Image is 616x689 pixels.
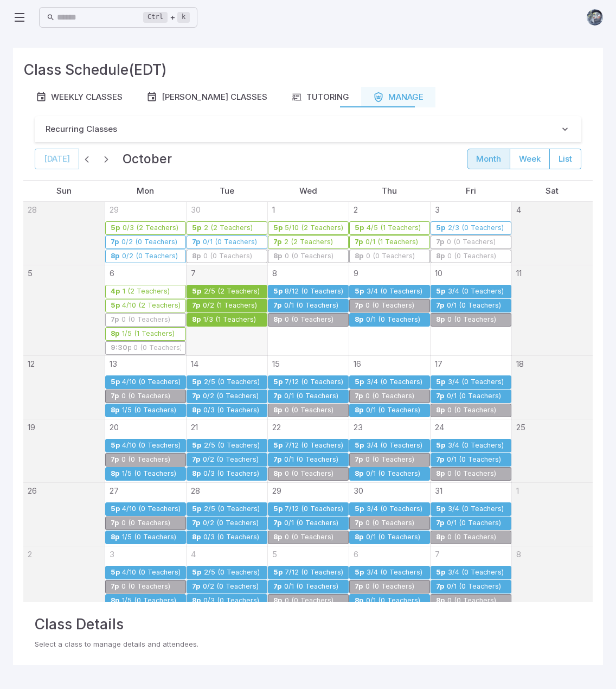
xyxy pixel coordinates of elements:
[105,546,114,560] a: November 3, 2025
[105,419,119,433] a: October 20, 2025
[430,546,511,610] td: November 7, 2025
[354,456,363,464] div: 7p
[191,238,201,246] div: 7p
[191,583,201,591] div: 7p
[349,356,430,419] td: October 16, 2025
[511,202,593,265] td: October 4, 2025
[273,392,282,400] div: 7p
[110,406,120,414] div: 8p
[431,356,442,370] a: October 17, 2025
[354,406,364,414] div: 8p
[273,519,282,527] div: 7p
[354,519,363,527] div: 7p
[35,639,581,650] p: Select a class to manage details and attendees.
[133,344,181,352] div: 0 (0 Teachers)
[105,202,119,216] a: September 29, 2025
[191,519,201,527] div: 7p
[191,224,202,232] div: 5p
[46,123,117,135] p: Recurring Classes
[354,597,364,605] div: 8p
[541,181,563,201] a: Saturday
[447,378,504,386] div: 3/4 (0 Teachers)
[284,378,343,386] div: 7/12 (0 Teachers)
[284,302,339,310] div: 0/1 (0 Teachers)
[267,483,349,546] td: October 29, 2025
[121,519,171,527] div: 0 (0 Teachers)
[191,252,201,260] div: 8p
[549,149,581,169] button: list
[435,470,445,478] div: 8p
[447,569,504,577] div: 3/4 (0 Teachers)
[23,546,105,610] td: November 2, 2025
[121,456,171,464] div: 0 (0 Teachers)
[110,224,120,232] div: 5p
[354,583,363,591] div: 7p
[291,91,349,103] div: Tutoring
[365,583,415,591] div: 0 (0 Teachers)
[273,378,283,386] div: 5p
[23,202,105,265] td: September 28, 2025
[447,470,497,478] div: 0 (0 Teachers)
[132,181,158,201] a: Monday
[431,265,442,279] a: October 10, 2025
[191,392,201,400] div: 7p
[177,12,190,23] kbd: k
[461,181,480,201] a: Friday
[447,288,504,296] div: 3/4 (0 Teachers)
[273,288,283,296] div: 5p
[121,470,177,478] div: 1/5 (0 Teachers)
[447,597,497,605] div: 0 (0 Teachers)
[187,546,196,560] a: November 4, 2025
[431,202,440,216] a: October 3, 2025
[105,356,186,419] td: October 13, 2025
[447,533,497,541] div: 0 (0 Teachers)
[467,149,510,169] button: month
[435,456,445,464] div: 7p
[512,356,524,370] a: October 18, 2025
[187,483,200,497] a: October 28, 2025
[52,181,76,201] a: Sunday
[435,316,445,324] div: 8p
[354,316,364,324] div: 8p
[121,533,177,541] div: 1/5 (0 Teachers)
[110,330,120,338] div: 8p
[187,356,198,370] a: October 14, 2025
[512,265,522,279] a: October 11, 2025
[121,252,178,260] div: 0/2 (0 Teachers)
[354,288,364,296] div: 5p
[354,302,363,310] div: 7p
[121,378,181,386] div: 4/10 (0 Teachers)
[187,419,198,433] a: October 21, 2025
[446,583,502,591] div: 0/1 (0 Teachers)
[430,483,511,546] td: October 31, 2025
[186,356,267,419] td: October 14, 2025
[349,546,430,610] td: November 6, 2025
[435,392,445,400] div: 7p
[121,392,171,400] div: 0 (0 Teachers)
[273,238,282,246] div: 7p
[273,470,283,478] div: 8p
[354,505,364,513] div: 5p
[349,546,358,560] a: November 6, 2025
[365,456,415,464] div: 0 (0 Teachers)
[430,356,511,419] td: October 17, 2025
[365,316,421,324] div: 0/1 (0 Teachers)
[268,356,280,370] a: October 15, 2025
[186,483,267,546] td: October 28, 2025
[191,533,201,541] div: 8p
[366,442,423,450] div: 3/4 (0 Teachers)
[186,546,267,610] td: November 4, 2025
[203,533,260,541] div: 0/3 (0 Teachers)
[510,149,550,169] button: week
[435,238,445,246] div: 7p
[284,456,339,464] div: 0/1 (0 Teachers)
[435,519,445,527] div: 7p
[349,483,363,497] a: October 30, 2025
[105,265,114,279] a: October 6, 2025
[511,483,593,546] td: November 1, 2025
[284,583,339,591] div: 0/1 (0 Teachers)
[267,546,349,610] td: November 5, 2025
[446,519,502,527] div: 0/1 (0 Teachers)
[511,546,593,610] td: November 8, 2025
[202,583,259,591] div: 0/2 (0 Teachers)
